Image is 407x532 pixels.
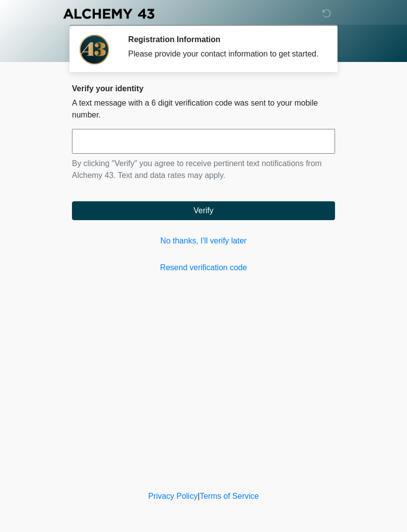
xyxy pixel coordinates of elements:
[72,97,335,121] p: A text message with a 6 digit verification code was sent to your mobile number.
[72,84,335,93] h2: Verify your identity
[62,7,155,20] img: Alchemy 43 Logo
[79,35,109,64] img: Agent Avatar
[72,201,335,220] button: Verify
[72,235,335,247] a: No thanks, I'll verify later
[198,492,200,500] a: |
[200,492,259,500] a: Terms of Service
[128,48,320,60] div: Please provide your contact information to get started.
[148,492,198,500] a: Privacy Policy
[72,262,335,274] a: Resend verification code
[72,158,335,181] p: By clicking "Verify" you agree to receive pertinent text notifications from Alchemy 43. Text and ...
[128,35,320,44] h2: Registration Information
